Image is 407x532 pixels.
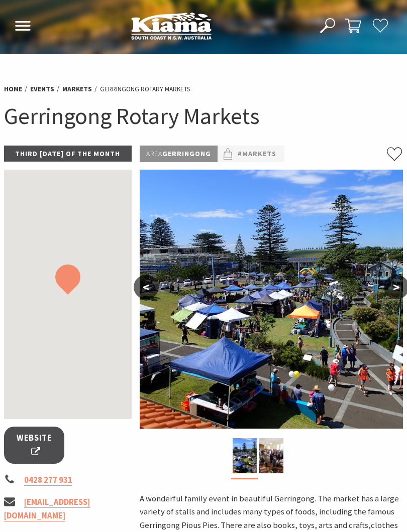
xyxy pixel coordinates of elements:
a: 0428 277 931 [24,475,72,486]
a: [EMAIL_ADDRESS][DOMAIN_NAME] [4,497,90,521]
a: #Markets [238,148,276,160]
li: Gerringong Rotary Markets [100,84,190,94]
a: Website [4,427,64,463]
span: Website [17,432,52,458]
img: Christmas Market and Street Parade [233,438,257,473]
h1: Gerringong Rotary Markets [4,101,403,130]
button: < [134,275,159,299]
img: Kiama Logo [131,12,212,40]
span: Area [146,149,162,158]
img: Christmas Market and Street Parade [140,170,403,429]
p: Gerringong [140,146,218,162]
a: Markets [62,84,92,94]
a: Events [30,84,54,94]
p: Third [DATE] of the Month [4,146,132,162]
a: Home [4,84,22,94]
img: Gerringong Town Hall [259,438,283,473]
